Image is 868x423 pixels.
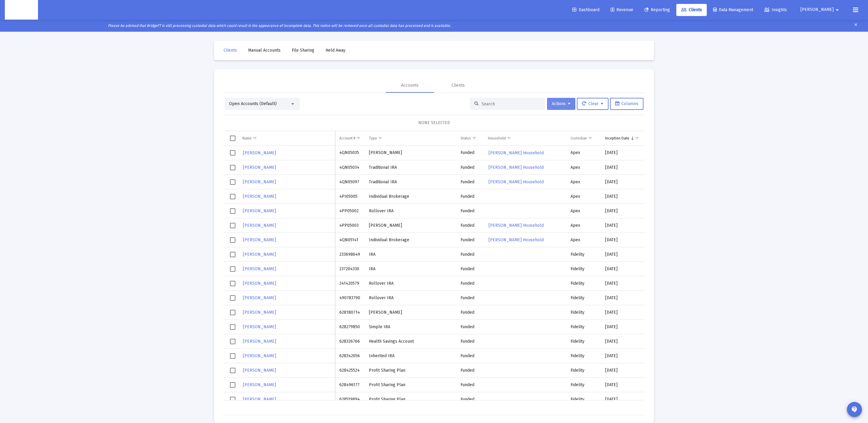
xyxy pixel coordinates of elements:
[644,131,692,146] td: Column Billing Start Date
[601,363,644,378] td: [DATE]
[321,44,350,56] a: Held Away
[644,305,692,320] td: [DATE]
[461,396,480,402] div: Funded
[243,237,276,242] span: [PERSON_NAME]
[335,218,365,233] td: 4PP05003
[461,179,480,185] div: Funded
[230,208,235,214] div: Select row
[552,101,571,106] span: Actions
[488,163,544,172] a: [PERSON_NAME] Household
[335,160,365,175] td: 4QN05034
[243,266,276,271] span: [PERSON_NAME]
[713,7,753,12] span: Data Management
[461,353,480,359] div: Funded
[644,320,692,334] td: [DATE]
[108,24,451,28] i: Please be advised that BridgeFT is still processing custodial data which could result in the appe...
[566,276,601,291] td: Fidelity
[243,252,276,257] span: [PERSON_NAME]
[335,262,365,276] td: 237204330
[605,136,629,141] div: Inception Date
[547,98,575,110] button: Actions
[335,276,365,291] td: 241420579
[566,262,601,276] td: Fidelity
[365,349,456,363] td: Inherited IRA
[365,218,456,233] td: [PERSON_NAME]
[365,276,456,291] td: Rollover IRA
[243,44,285,56] a: Manual Accounts
[644,276,692,291] td: [DATE]
[588,136,593,140] span: Show filter options for column 'Custodian'
[644,291,692,305] td: [DATE]
[243,223,276,228] span: [PERSON_NAME]
[601,131,644,146] td: Column Inception Date
[230,266,235,272] div: Select row
[230,194,235,199] div: Select row
[566,349,601,363] td: Fidelity
[230,252,235,257] div: Select row
[461,237,480,243] div: Funded
[335,146,365,160] td: 4QN05035
[378,136,382,140] span: Show filter options for column 'Type'
[242,351,277,360] a: [PERSON_NAME]
[601,349,644,363] td: [DATE]
[568,4,604,16] a: Dashboard
[644,146,692,160] td: [DATE]
[611,7,633,12] span: Revenue
[566,233,601,247] td: Apex
[365,262,456,276] td: IRA
[335,247,365,262] td: 233698649
[489,150,544,155] span: [PERSON_NAME] Household
[230,223,235,228] div: Select row
[601,305,644,320] td: [DATE]
[335,363,365,378] td: 628425524
[230,397,235,402] div: Select row
[601,378,644,392] td: [DATE]
[461,208,480,214] div: Funded
[800,7,834,12] span: [PERSON_NAME]
[229,101,277,106] span: Open Accounts (Default)
[644,334,692,349] td: [DATE]
[566,218,601,233] td: Apex
[365,131,456,146] td: Column Type
[365,320,456,334] td: Simple IRA
[230,150,235,155] div: Select row
[489,179,544,184] span: [PERSON_NAME] Household
[223,131,645,415] div: Data grid
[230,339,235,344] div: Select row
[242,250,277,259] a: [PERSON_NAME]
[243,397,276,402] span: [PERSON_NAME]
[365,334,456,349] td: Health Savings Account
[488,221,544,230] a: [PERSON_NAME] Household
[243,281,276,286] span: [PERSON_NAME]
[461,367,480,373] div: Funded
[242,279,277,288] a: [PERSON_NAME]
[456,131,484,146] td: Column Status
[489,223,544,228] span: [PERSON_NAME] Household
[644,349,692,363] td: [DATE]
[577,98,609,110] button: Clear
[219,44,242,56] a: Clients
[243,295,276,300] span: [PERSON_NAME]
[243,382,276,387] span: [PERSON_NAME]
[335,334,365,349] td: 628326766
[242,163,277,172] a: [PERSON_NAME]
[601,146,644,160] td: [DATE]
[242,136,252,141] div: Name
[335,189,365,204] td: 4PI05005
[489,237,544,242] span: [PERSON_NAME] Household
[566,392,601,407] td: Fidelity
[242,178,277,186] a: [PERSON_NAME]
[566,320,601,334] td: Fidelity
[461,382,480,388] div: Funded
[365,146,456,160] td: [PERSON_NAME]
[243,310,276,315] span: [PERSON_NAME]
[242,322,277,331] a: [PERSON_NAME]
[9,4,33,16] img: Dashboard
[644,247,692,262] td: [DATE]
[230,281,235,286] div: Select row
[253,136,257,140] span: Show filter options for column 'Name'
[365,305,456,320] td: [PERSON_NAME]
[566,189,601,204] td: Apex
[566,247,601,262] td: Fidelity
[243,150,276,155] span: [PERSON_NAME]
